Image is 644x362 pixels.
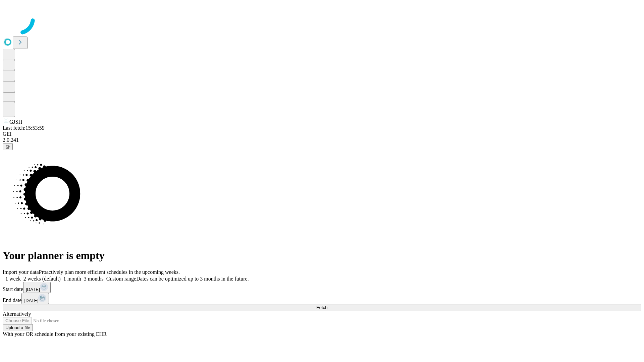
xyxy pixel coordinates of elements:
[3,293,641,304] div: End date
[23,282,51,293] button: [DATE]
[3,143,13,150] button: @
[3,331,107,337] span: With your OR schedule from your existing EHR
[106,276,136,282] span: Custom range
[3,324,33,331] button: Upload a file
[26,287,40,292] span: [DATE]
[9,119,22,125] span: GJSH
[21,293,49,304] button: [DATE]
[23,276,61,282] span: 2 weeks (default)
[84,276,104,282] span: 3 months
[3,137,641,143] div: 2.0.241
[63,276,81,282] span: 1 month
[5,144,10,149] span: @
[3,304,641,311] button: Fetch
[3,249,641,262] h1: Your planner is empty
[3,131,641,137] div: GEI
[3,125,45,131] span: Last fetch: 15:53:59
[3,269,39,275] span: Import your data
[39,269,180,275] span: Proactively plan more efficient schedules in the upcoming weeks.
[136,276,249,282] span: Dates can be optimized up to 3 months in the future.
[316,305,327,310] span: Fetch
[5,276,21,282] span: 1 week
[3,311,31,317] span: Alternatively
[24,298,38,303] span: [DATE]
[3,282,641,293] div: Start date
